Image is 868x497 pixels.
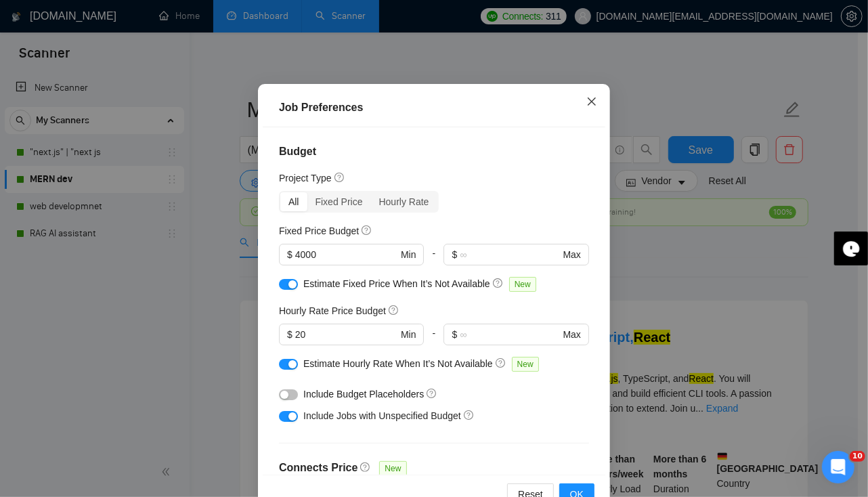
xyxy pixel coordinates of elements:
h4: Connects Price [279,460,357,476]
div: Job Preferences [279,100,589,116]
span: question-circle [464,410,475,420]
div: All [280,192,307,211]
span: question-circle [360,462,371,473]
span: New [509,277,536,292]
input: 0 [295,247,398,262]
span: Min [401,327,416,342]
span: Estimate Hourly Rate When It’s Not Available [303,358,493,369]
span: 10 [850,451,865,462]
div: Hourly Rate [371,192,437,211]
span: question-circle [334,172,345,183]
span: Include Jobs with Unspecified Budget [303,410,461,421]
input: ∞ [460,327,560,342]
span: Max [563,247,581,262]
span: question-circle [493,278,504,288]
h5: Fixed Price Budget [279,223,359,238]
h5: Project Type [279,171,332,186]
div: - [424,244,443,276]
span: question-circle [496,358,506,368]
span: $ [287,247,292,262]
div: - [424,324,443,356]
h5: Hourly Rate Price Budget [279,303,386,318]
button: Close [573,84,610,121]
span: close [586,96,597,107]
iframe: Intercom live chat [822,451,854,483]
span: Include Budget Placeholders [303,389,424,399]
span: Estimate Fixed Price When It’s Not Available [303,278,490,289]
h4: Budget [279,144,589,160]
span: question-circle [427,388,437,399]
div: Fixed Price [307,192,371,211]
span: Max [563,327,581,342]
span: $ [452,247,457,262]
span: New [512,357,539,372]
span: question-circle [389,305,399,316]
span: New [379,461,406,476]
span: $ [287,327,292,342]
span: Min [401,247,416,262]
input: ∞ [460,247,560,262]
span: $ [452,327,457,342]
input: 0 [295,327,398,342]
span: question-circle [362,225,372,236]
